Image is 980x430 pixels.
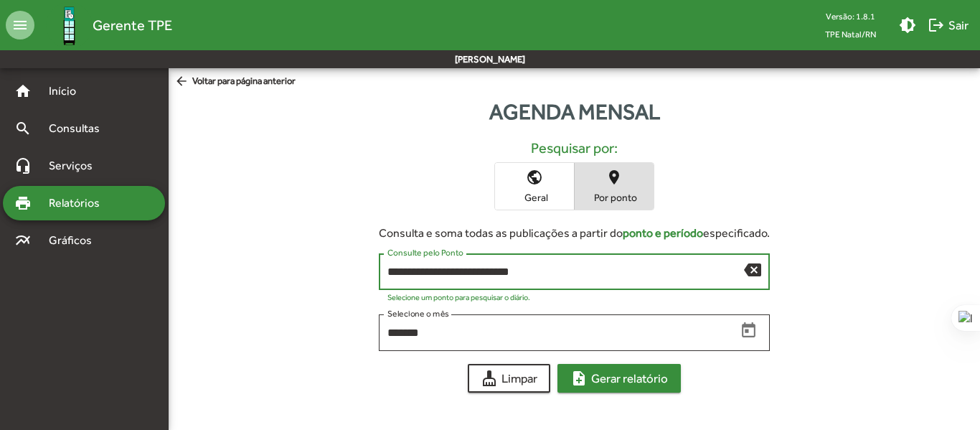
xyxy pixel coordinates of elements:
[575,163,654,210] button: Por ponto
[40,157,112,174] span: Serviços
[570,370,588,387] mat-icon: note_add
[379,225,770,242] div: Consulta e soma todas as publicações a partir do especificado.
[578,191,650,204] span: Por ponto
[174,74,296,90] span: Voltar para página anterior
[495,163,574,210] button: Geral
[14,83,32,100] mat-icon: home
[40,83,97,100] span: Início
[46,2,93,49] img: Logo
[180,139,969,156] h5: Pesquisar por:
[40,120,118,137] span: Consultas
[570,365,668,391] span: Gerar relatório
[34,2,172,49] a: Gerente TPE
[899,17,916,34] mat-icon: brightness_medium
[623,226,703,240] strong: ponto e período
[169,95,980,128] div: Agenda mensal
[928,12,969,38] span: Sair
[387,293,530,302] mat-hint: Selecione um ponto para pesquisar o diário.
[481,370,498,387] mat-icon: cleaning_services
[499,191,570,204] span: Geral
[468,364,550,393] button: Limpar
[6,11,34,39] mat-icon: menu
[928,17,945,34] mat-icon: logout
[814,25,887,43] span: TPE Natal/RN
[481,365,537,391] span: Limpar
[736,318,761,343] button: Open calendar
[922,12,974,38] button: Sair
[606,169,623,186] mat-icon: place
[40,232,111,249] span: Gráficos
[93,14,172,37] span: Gerente TPE
[744,261,761,278] mat-icon: backspace
[557,364,681,393] button: Gerar relatório
[814,7,887,25] div: Versão: 1.8.1
[174,74,192,90] mat-icon: arrow_back
[14,157,32,174] mat-icon: headset_mic
[14,195,32,212] mat-icon: print
[526,169,543,186] mat-icon: public
[14,120,32,137] mat-icon: search
[14,232,32,249] mat-icon: multiline_chart
[40,195,118,212] span: Relatórios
